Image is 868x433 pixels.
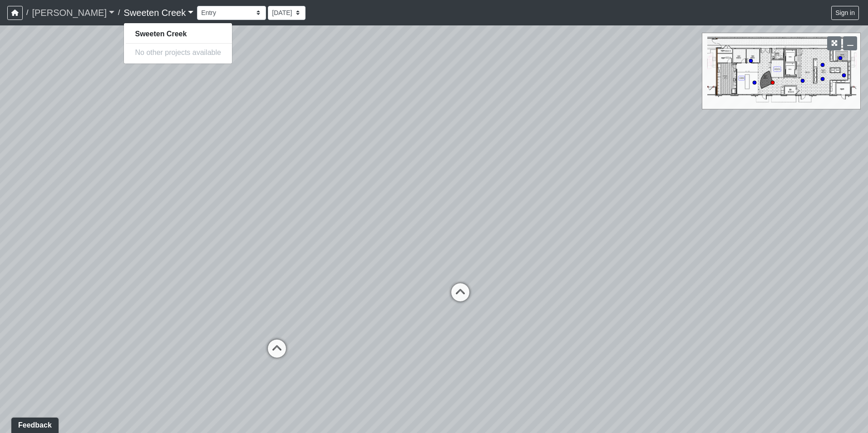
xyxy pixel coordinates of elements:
strong: Sweeten Creek [135,30,187,38]
a: Sweeten Creek [124,27,232,41]
span: / [23,4,32,22]
iframe: Ybug feedback widget [7,415,60,433]
button: Sign in [831,6,859,20]
div: Sweeten Creek [123,23,232,64]
span: / [114,4,123,22]
a: Sweeten Creek [123,4,193,22]
a: [PERSON_NAME] [32,4,114,22]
